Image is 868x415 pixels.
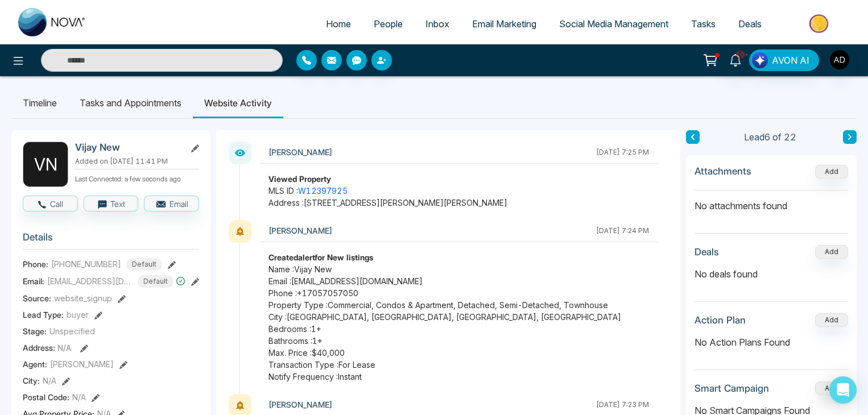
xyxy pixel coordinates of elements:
[268,335,649,347] span: Bathrooms : 1 +
[268,263,649,275] span: Name : Vijay New
[23,325,47,337] span: Stage:
[23,292,51,304] span: Source:
[268,359,649,371] span: Transaction Type : For Lease
[829,376,857,404] div: Open Intercom Messenger
[744,130,796,144] span: Lead 6 of 22
[268,174,331,184] strong: Viewed Property
[749,49,819,71] button: AVON AI
[23,375,40,387] span: City :
[49,325,95,337] span: Unspecified
[72,391,86,403] span: N/A
[268,397,332,412] div: [PERSON_NAME]
[695,190,848,213] p: No attachments found
[596,400,649,410] div: [DATE] 7:23 PM
[11,88,68,118] li: Timeline
[472,18,536,30] span: Email Marketing
[815,381,848,395] button: Add
[23,358,47,370] span: Agent:
[193,88,283,118] li: Website Activity
[722,49,749,69] a: 10+
[414,13,461,35] a: Inbox
[23,196,78,211] button: Call
[57,343,72,352] span: N/A
[738,18,762,30] span: Deals
[695,267,848,281] p: No deals found
[75,156,199,167] p: Added on [DATE] 11:41 PM
[23,142,68,187] div: V N
[144,196,199,211] button: Email
[695,165,751,177] h3: Attachments
[695,314,746,326] h3: Action Plan
[268,252,373,262] strong: Created alert for New listings
[268,287,649,299] span: Phone : +1 7057057050
[51,258,121,270] span: [PHONE_NUMBER]
[268,371,649,383] span: Notify Frequency : Instant
[23,391,69,403] span: Postal Code :
[268,347,649,359] span: Max. Price :
[43,375,56,387] span: N/A
[268,197,649,209] p: Address : [STREET_ADDRESS][PERSON_NAME][PERSON_NAME]
[752,52,768,68] img: Lead Flow
[695,335,848,349] p: No Action Plans Found
[326,18,351,30] span: Home
[68,88,193,118] li: Tasks and Appointments
[315,13,362,35] a: Home
[815,165,848,179] button: Add
[23,231,199,249] h3: Details
[268,275,649,287] span: Email : [EMAIL_ADDRESS][DOMAIN_NAME]
[596,147,649,157] div: [DATE] 7:25 PM
[23,342,72,354] span: Address:
[84,196,139,211] button: Text
[772,53,809,67] span: AVON AI
[815,166,848,176] span: Add
[268,311,649,323] span: City : [GEOGRAPHIC_DATA], [GEOGRAPHIC_DATA], [GEOGRAPHIC_DATA], [GEOGRAPHIC_DATA]
[138,275,173,288] span: Default
[691,18,716,30] span: Tasks
[268,223,332,238] div: [PERSON_NAME]
[815,313,848,327] button: Add
[374,18,403,30] span: People
[815,245,848,259] button: Add
[268,323,649,335] span: Bedrooms : 1 +
[47,275,133,287] span: [EMAIL_ADDRESS][DOMAIN_NAME]
[75,172,199,184] p: Last Connected: a few seconds ago
[461,13,548,35] a: Email Marketing
[18,8,86,36] img: Nova CRM Logo
[67,309,89,321] span: buyer
[779,11,861,36] img: Market-place.gif
[695,383,769,394] h3: Smart Campaign
[50,358,114,370] span: [PERSON_NAME]
[680,13,727,35] a: Tasks
[548,13,680,35] a: Social Media Management
[425,18,449,30] span: Inbox
[268,185,649,197] span: MLS ID :
[298,186,348,196] a: W12397925
[830,50,849,69] img: User Avatar
[559,18,668,30] span: Social Media Management
[54,292,112,304] span: website_signup
[268,145,332,160] div: [PERSON_NAME]
[695,246,719,258] h3: Deals
[735,49,746,60] span: 10+
[23,309,64,321] span: Lead Type:
[312,348,345,358] span: $40,000
[268,299,649,311] span: Property Type : Commercial, Condos & Apartment, Detached, Semi-Detached, Townhouse
[126,258,162,271] span: Default
[727,13,773,35] a: Deals
[362,13,414,35] a: People
[23,275,44,287] span: Email:
[23,258,48,270] span: Phone:
[75,142,181,153] h2: Vijay New
[596,226,649,236] div: [DATE] 7:24 PM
